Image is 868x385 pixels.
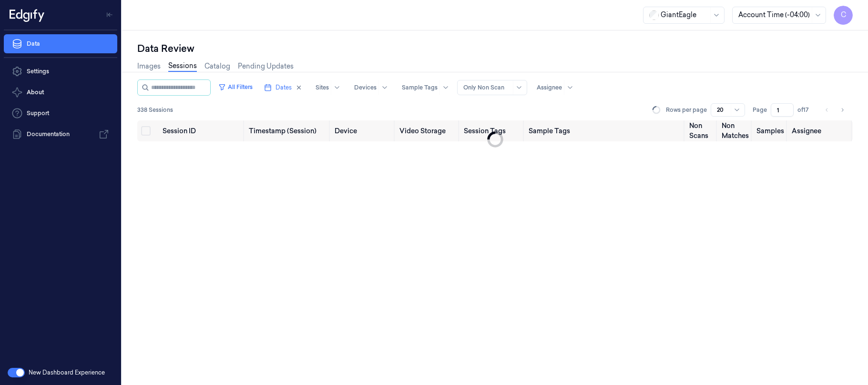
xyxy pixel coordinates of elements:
span: of 17 [797,106,813,114]
th: Samples [753,120,788,141]
th: Session ID [159,120,245,141]
button: Toggle Navigation [102,7,117,22]
p: Rows per page [666,106,707,114]
a: Sessions [168,61,197,72]
a: Images [137,61,161,71]
button: All Filters [214,79,256,95]
a: Documentation [4,125,117,144]
th: Device [331,120,395,141]
th: Timestamp (Session) [245,120,331,141]
a: Support [4,104,117,123]
th: Assignee [788,120,853,141]
nav: pagination [820,103,849,117]
span: 338 Sessions [137,106,173,114]
a: Settings [4,62,117,81]
button: Go to next page [836,103,849,117]
th: Non Matches [718,120,753,141]
button: About [4,83,117,102]
a: Pending Updates [238,61,294,71]
a: Data [4,34,117,53]
div: Data Review [137,42,853,55]
button: C [834,6,853,25]
button: Select all [141,126,151,136]
span: Page [753,106,767,114]
span: Dates [276,83,292,92]
button: Dates [260,80,306,95]
a: Catalog [204,61,230,71]
th: Sample Tags [525,120,685,141]
th: Video Storage [396,120,460,141]
th: Session Tags [460,120,525,141]
th: Non Scans [685,120,718,141]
